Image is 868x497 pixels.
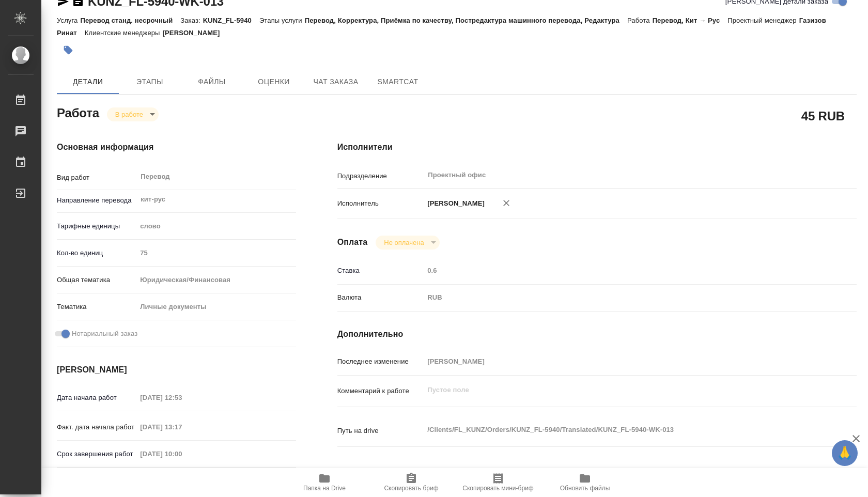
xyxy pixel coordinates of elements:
p: [PERSON_NAME] [163,29,228,37]
p: Вид работ [57,173,136,183]
span: Детали [63,75,113,88]
button: В работе [112,110,146,119]
h4: Основная информация [57,141,296,153]
span: Этапы [125,75,175,88]
div: слово [136,218,296,235]
div: Юридическая/Финансовая [136,271,296,289]
div: RUB [424,289,813,306]
h4: Исполнители [337,141,857,153]
span: Нотариальный заказ [72,329,137,339]
p: Кол-во единиц [57,248,136,258]
p: Этапы услуги [259,17,305,24]
h4: [PERSON_NAME] [57,364,296,376]
p: Услуга [57,17,80,24]
p: [PERSON_NAME] [424,198,485,209]
p: Тематика [57,302,136,312]
button: 🙏 [832,440,858,466]
p: Заказ: [180,17,203,24]
p: Валюта [337,292,424,303]
textarea: /Clients/FL_KUNZ/Orders/KUNZ_FL-5940/Translated/KUNZ_FL-5940-WK-013 [424,421,813,439]
input: Пустое поле [136,420,227,434]
p: Последнее изменение [337,356,424,367]
h2: Работа [57,103,99,121]
span: Скопировать мини-бриф [462,485,533,492]
p: Общая тематика [57,275,136,285]
p: Перевод, Корректура, Приёмка по качеству, Постредактура машинного перевода, Редактура [305,17,627,24]
button: Папка на Drive [281,468,368,497]
span: 🙏 [836,442,854,464]
button: Добавить тэг [57,39,80,61]
div: В работе [376,236,439,250]
div: Личные документы [136,298,296,316]
p: Работа [627,17,653,24]
span: Файлы [187,75,237,88]
button: Скопировать мини-бриф [455,468,541,497]
p: Факт. дата начала работ [57,422,136,432]
input: Пустое поле [424,354,813,369]
p: Подразделение [337,171,424,181]
span: SmartCat [373,75,423,88]
button: Обновить файлы [541,468,628,497]
h2: 45 RUB [801,107,845,125]
h4: Оплата [337,236,368,248]
p: Проектный менеджер [727,17,799,24]
input: Пустое поле [136,390,227,405]
button: Скопировать бриф [368,468,455,497]
p: Исполнитель [337,198,424,209]
p: Ставка [337,266,424,276]
span: Чат заказа [311,75,361,88]
span: Обновить файлы [560,485,610,492]
p: Перевод, Кит → Рус [653,17,728,24]
button: Удалить исполнителя [495,192,518,214]
p: KUNZ_FL-5940 [203,17,259,24]
input: Пустое поле [136,245,296,260]
p: Комментарий к работе [337,386,424,396]
p: Срок завершения работ [57,449,136,459]
input: Пустое поле [424,263,813,278]
span: Оценки [249,75,299,88]
p: Клиентские менеджеры [85,29,163,37]
p: Перевод станд. несрочный [80,17,180,24]
p: Тарифные единицы [57,221,136,231]
p: Направление перевода [57,195,136,206]
span: Папка на Drive [303,485,346,492]
div: В работе [107,107,159,121]
button: Не оплачена [381,238,427,247]
h4: Дополнительно [337,328,857,340]
span: Скопировать бриф [384,485,438,492]
p: Дата начала работ [57,393,136,403]
input: Пустое поле [136,446,227,461]
p: Путь на drive [337,426,424,436]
